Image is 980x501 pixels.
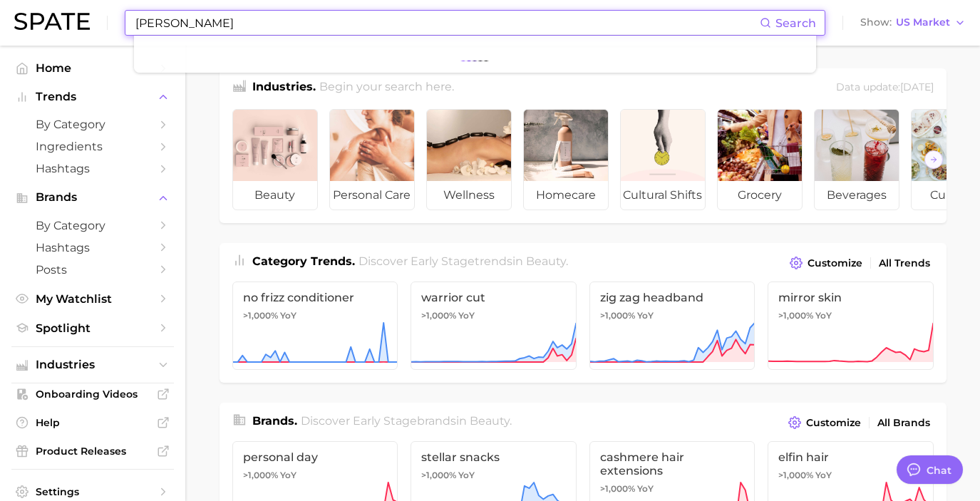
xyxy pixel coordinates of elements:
[778,291,923,304] span: mirror skin
[232,109,318,210] a: beauty
[778,470,813,480] span: >1,000%
[11,383,174,405] a: Onboarding Videos
[36,140,150,153] span: Ingredients
[637,483,654,495] span: YoY
[621,181,705,210] span: cultural shifts
[36,445,150,458] span: Product Releases
[778,310,813,321] span: >1,000%
[717,109,803,210] a: grocery
[427,181,511,210] span: wellness
[252,254,355,268] span: Category Trends .
[860,19,892,26] span: Show
[252,414,297,428] span: Brands .
[11,135,174,157] a: Ingredients
[877,417,930,429] span: All Brands
[11,86,174,108] button: Trends
[874,413,934,433] a: All Brands
[924,150,943,169] button: Scroll Right
[815,310,832,321] span: YoY
[11,412,174,433] a: Help
[11,113,174,135] a: by Category
[11,57,174,79] a: Home
[775,16,816,30] span: Search
[359,254,568,268] span: Discover Early Stage trends in .
[36,263,150,277] span: Posts
[458,310,475,321] span: YoY
[815,470,832,481] span: YoY
[301,414,512,428] span: Discover Early Stage brands in .
[233,181,317,210] span: beauty
[36,358,150,371] span: Industries
[36,416,150,429] span: Help
[808,257,862,269] span: Customize
[421,310,456,321] span: >1,000%
[600,450,745,477] span: cashmere hair extensions
[330,181,414,210] span: personal care
[11,187,174,208] button: Brands
[252,78,316,98] h1: Industries.
[36,241,150,254] span: Hashtags
[36,485,150,498] span: Settings
[786,253,865,273] button: Customize
[11,237,174,259] a: Hashtags
[134,11,760,35] input: Search here for a brand, industry, or ingredient
[879,257,930,269] span: All Trends
[421,450,566,464] span: stellar snacks
[36,292,150,306] span: My Watchlist
[815,181,899,210] span: beverages
[589,282,755,370] a: zig zag headband>1,000% YoY
[280,310,296,321] span: YoY
[523,109,609,210] a: homecare
[36,118,150,131] span: by Category
[11,354,174,376] button: Industries
[36,191,150,204] span: Brands
[600,291,745,304] span: zig zag headband
[11,157,174,180] a: Hashtags
[768,282,934,370] a: mirror skin>1,000% YoY
[319,78,454,98] h2: Begin your search here.
[36,321,150,335] span: Spotlight
[14,13,90,30] img: SPATE
[421,291,566,304] span: warrior cut
[857,14,969,32] button: ShowUS Market
[243,450,388,464] span: personal day
[11,440,174,462] a: Product Releases
[11,288,174,310] a: My Watchlist
[778,450,923,464] span: elfin hair
[524,181,608,210] span: homecare
[426,109,512,210] a: wellness
[11,259,174,281] a: Posts
[896,19,950,26] span: US Market
[526,254,566,268] span: beauty
[806,417,861,429] span: Customize
[232,282,398,370] a: no frizz conditioner>1,000% YoY
[620,109,706,210] a: cultural shifts
[600,310,635,321] span: >1,000%
[836,78,934,98] div: Data update: [DATE]
[458,470,475,481] span: YoY
[280,470,296,481] span: YoY
[243,310,278,321] span: >1,000%
[785,413,864,433] button: Customize
[470,414,510,428] span: beauty
[600,483,635,494] span: >1,000%
[36,219,150,232] span: by Category
[36,388,150,401] span: Onboarding Videos
[243,470,278,480] span: >1,000%
[11,317,174,339] a: Spotlight
[36,162,150,175] span: Hashtags
[718,181,802,210] span: grocery
[11,215,174,237] a: by Category
[637,310,654,321] span: YoY
[875,254,934,273] a: All Trends
[814,109,899,210] a: beverages
[36,61,150,75] span: Home
[36,91,150,103] span: Trends
[243,291,388,304] span: no frizz conditioner
[411,282,577,370] a: warrior cut>1,000% YoY
[329,109,415,210] a: personal care
[421,470,456,480] span: >1,000%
